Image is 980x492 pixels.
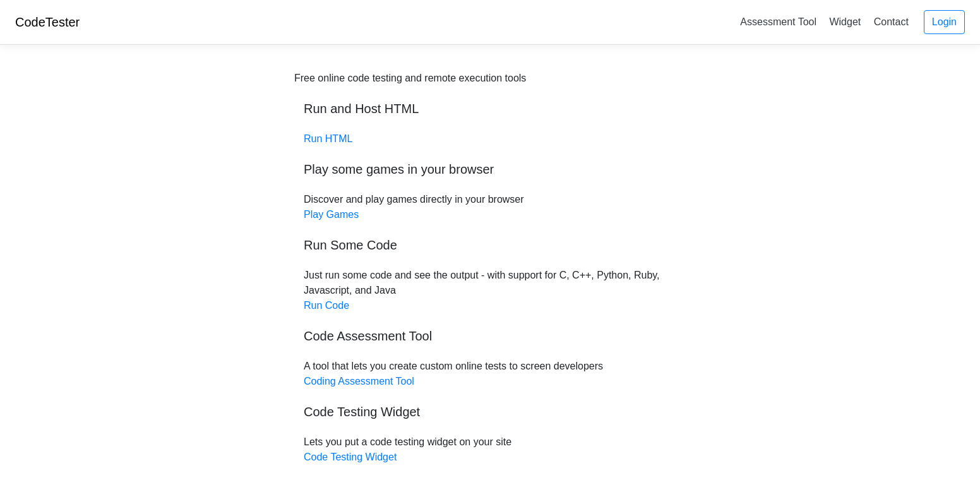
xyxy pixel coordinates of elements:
[924,10,965,34] a: Login
[304,162,676,177] h5: Play some games in your browser
[824,11,866,32] a: Widget
[304,300,349,311] a: Run Code
[15,15,80,29] a: CodeTester
[304,101,676,116] h5: Run and Host HTML
[294,71,526,86] div: Free online code testing and remote execution tools
[304,209,359,220] a: Play Games
[304,133,352,144] a: Run HTML
[304,404,676,419] h5: Code Testing Widget
[304,237,676,253] h5: Run Some Code
[304,328,676,344] h5: Code Assessment Tool
[869,11,914,32] a: Contact
[304,452,397,462] a: Code Testing Widget
[304,376,414,387] a: Coding Assessment Tool
[294,71,686,465] div: Discover and play games directly in your browser Just run some code and see the output - with sup...
[735,11,822,32] a: Assessment Tool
